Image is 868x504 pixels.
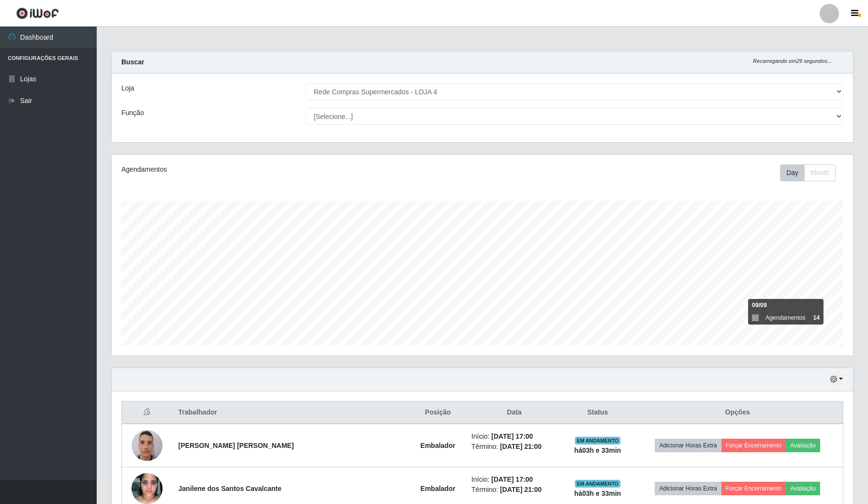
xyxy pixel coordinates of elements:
[466,401,563,424] th: Data
[780,164,843,181] div: Toolbar with button groups
[786,439,820,452] button: Avaliação
[500,486,542,493] time: [DATE] 21:00
[655,482,721,495] button: Adicionar Horas Extra
[471,485,557,495] li: Término:
[410,401,466,424] th: Posição
[721,482,786,495] button: Forçar Encerramento
[121,164,414,175] div: Agendamentos
[471,474,557,485] li: Início:
[178,485,281,492] strong: Janilene dos Santos Cavalcante
[655,439,721,452] button: Adicionar Horas Extra
[121,58,144,66] strong: Buscar
[574,446,621,454] strong: há 03 h e 33 min
[721,439,786,452] button: Forçar Encerramento
[420,485,455,492] strong: Embalador
[132,425,162,466] img: 1714228813172.jpeg
[786,482,820,495] button: Avaliação
[633,401,843,424] th: Opções
[420,442,455,449] strong: Embalador
[121,108,144,118] label: Função
[563,401,632,424] th: Status
[574,489,621,497] strong: há 03 h e 33 min
[471,442,557,452] li: Término:
[753,58,832,64] i: Recarregando em 29 segundos...
[491,475,533,483] time: [DATE] 17:00
[500,443,542,450] time: [DATE] 21:00
[804,164,836,181] button: Month
[121,83,134,93] label: Loja
[16,7,59,19] img: CoreUI Logo
[575,437,621,445] span: EM ANDAMENTO
[173,401,410,424] th: Trabalhador
[780,164,805,181] button: Day
[575,480,621,488] span: EM ANDAMENTO
[780,164,836,181] div: First group
[471,431,557,442] li: Início:
[491,432,533,440] time: [DATE] 17:00
[178,442,294,449] strong: [PERSON_NAME] [PERSON_NAME]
